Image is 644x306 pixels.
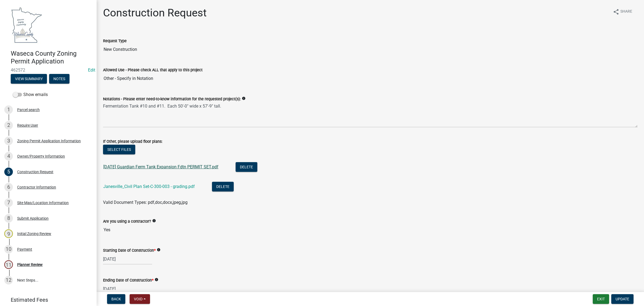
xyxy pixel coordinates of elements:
[4,198,13,207] div: 7
[103,279,153,282] label: Ending Date of Construction
[17,170,53,174] div: Construction Request
[88,67,95,73] a: Edit
[103,200,188,205] span: Valid Document Types: pdf,doc,docx,jpeg,jpg
[4,276,13,284] div: 12
[103,6,207,19] h1: Construction Request
[17,185,56,189] div: Contractor Information
[242,97,246,100] i: info
[613,9,619,15] i: share
[17,139,81,143] div: Zoning Permit Application Information
[236,162,257,172] button: Delete
[17,108,40,112] div: Parcel search
[49,74,69,84] button: Notes
[11,6,42,44] img: Waseca County, Minnesota
[17,216,49,220] div: Submit Application
[103,220,151,223] label: Are you using a contractor?
[4,183,13,191] div: 6
[609,6,636,17] button: shareShare
[11,74,47,84] button: View Summary
[593,294,609,304] button: Exit
[4,121,13,130] div: 2
[212,184,234,190] wm-modal-confirm: Delete Document
[4,137,13,145] div: 3
[103,249,156,252] label: Starting Date of Construction
[4,105,13,114] div: 1
[17,247,32,251] div: Payment
[103,283,152,294] input: mm/dd/yyyy
[111,297,121,301] span: Back
[13,91,48,98] label: Show emails
[11,77,47,81] wm-modal-confirm: Summary
[17,201,69,205] div: Site Map/Location Information
[103,97,241,101] label: Notations - Please enter need-to-know information for the requested project(s):
[4,168,13,176] div: 5
[17,263,43,266] div: Planner Review
[17,232,51,236] div: Initial Zoning Review
[4,229,13,238] div: 9
[4,214,13,223] div: 8
[236,165,257,170] wm-modal-confirm: Delete Document
[107,294,125,304] button: Back
[212,182,234,191] button: Delete
[4,294,88,305] a: Estimated Fees
[49,77,69,81] wm-modal-confirm: Notes
[103,68,203,72] label: Allowed Use - Please check ALL that apply to this project
[103,184,195,189] a: Janesville_Civil Plan Set-C-300-003 - grading.pdf
[103,254,152,265] input: mm/dd/yyyy
[4,260,13,269] div: 11
[103,164,218,169] a: [DATE] Guardian Ferm Tank Expansion Fdtn PERMIT SET.pdf
[134,297,142,301] span: Void
[130,294,150,304] button: Void
[616,297,629,301] span: Update
[11,50,92,65] h4: Waseca County Zoning Permit Application
[17,123,38,127] div: Require User
[11,67,86,73] span: 462572
[103,140,162,144] label: If Other, please upload floor plans:
[157,248,160,252] i: info
[88,67,95,73] wm-modal-confirm: Edit Application Number
[103,145,135,154] button: Select files
[4,245,13,254] div: 10
[17,154,65,158] div: Owner/Property Information
[103,39,127,43] label: Request Type
[155,278,158,282] i: info
[152,219,156,223] i: info
[4,152,13,161] div: 4
[611,294,634,304] button: Update
[620,9,632,15] span: Share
